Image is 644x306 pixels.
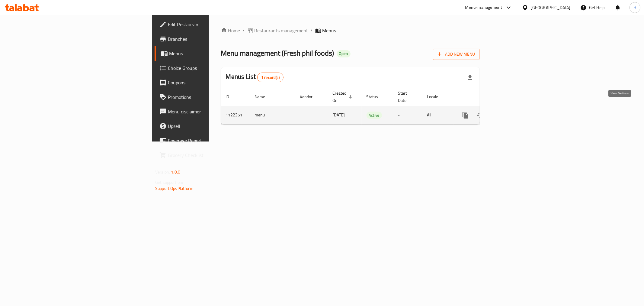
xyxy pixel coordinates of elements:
span: Choice Groups [168,64,255,72]
th: Actions [453,88,521,106]
span: Locale [427,93,446,100]
a: Upsell [155,119,260,133]
a: Menu disclaimer [155,104,260,119]
span: Status [367,93,386,100]
div: Total records count [257,73,284,82]
span: 1 record(s) [258,75,283,80]
span: Promotions [168,93,255,101]
span: Menus [322,27,336,34]
span: Add New Menu [438,50,475,58]
span: Created On [333,90,354,104]
span: Branches [168,35,255,43]
div: [GEOGRAPHIC_DATA] [531,4,571,11]
span: 1.0.0 [171,168,180,176]
td: All [422,106,453,124]
div: Menu-management [465,4,502,11]
span: Menus [169,50,255,57]
button: Add New Menu [433,49,480,60]
table: enhanced table [221,88,521,125]
span: Coupons [168,79,255,86]
span: Active [367,112,382,119]
td: menu [250,106,295,124]
a: Choice Groups [155,61,260,75]
span: Grocery Checklist [168,151,255,159]
span: Upsell [168,122,255,130]
div: Export file [463,70,477,85]
span: Open [337,51,351,56]
a: Grocery Checklist [155,148,260,162]
div: Active [367,112,382,119]
span: Version: [155,168,170,176]
td: - [393,106,422,124]
li: / [311,27,313,34]
span: Start Date [398,90,415,104]
span: Edit Restaurant [168,21,255,28]
a: Edit Restaurant [155,17,260,32]
span: H [633,4,636,11]
span: Vendor [300,93,321,100]
span: ID [226,93,237,100]
a: Coverage Report [155,133,260,148]
span: Menu disclaimer [168,108,255,115]
span: Restaurants management [255,27,308,34]
a: Menus [155,46,260,61]
nav: breadcrumb [221,27,480,34]
span: Get support on: [155,178,183,186]
div: Open [337,50,351,57]
button: more [458,108,473,122]
a: Coupons [155,75,260,90]
span: Name [255,93,273,100]
span: Coverage Report [168,137,255,144]
span: Menu management ( Fresh phil foods ) [221,46,334,60]
button: Change Status [473,108,487,122]
a: Support.OpsPlatform [155,184,194,192]
a: Branches [155,32,260,46]
a: Promotions [155,90,260,104]
a: Restaurants management [247,27,308,34]
h2: Menus List [226,72,284,82]
span: [DATE] [333,111,345,119]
